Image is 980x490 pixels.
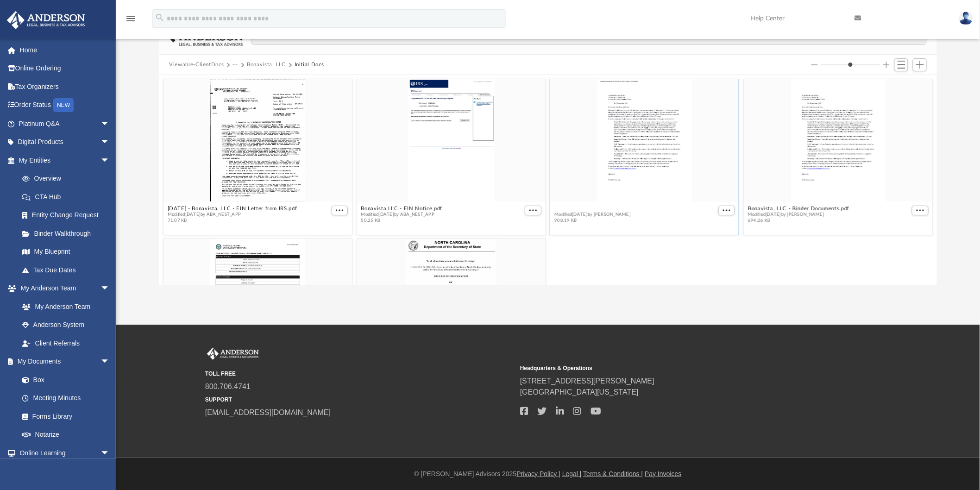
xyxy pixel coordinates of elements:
a: Tax Organizers [6,77,124,96]
button: More options [718,206,735,215]
a: Box [13,371,114,389]
img: Anderson Advisors Platinum Portal [4,11,88,29]
a: Anderson System [13,316,119,334]
a: My Anderson Team [13,297,114,316]
i: menu [125,13,136,24]
span: Modified [DATE] by [PERSON_NAME] [554,212,692,218]
a: Entity Change Request [13,206,124,225]
small: TOLL FREE [205,370,514,378]
a: Tax Due Dates [13,261,124,279]
button: Add [913,58,927,71]
div: NEW [53,98,74,112]
button: Bonavista, LLC [247,61,286,69]
a: Client Referrals [13,334,119,352]
a: [STREET_ADDRESS][PERSON_NAME] [520,377,654,385]
button: ··· [232,61,239,69]
small: SUPPORT [205,396,514,404]
a: [GEOGRAPHIC_DATA][US_STATE] [520,388,639,396]
a: Home [6,41,124,59]
span: arrow_drop_down [101,151,119,170]
button: More options [912,206,929,215]
a: My Entitiesarrow_drop_down [6,151,124,170]
img: Anderson Advisors Platinum Portal [205,348,261,360]
span: Modified [DATE] by ABA_NEST_APP [168,212,297,218]
a: Forms Library [13,407,114,426]
button: Bonavista, LLC - Binder Documents.pdf [748,206,849,212]
a: My Documentsarrow_drop_down [6,352,119,371]
a: menu [125,18,136,24]
button: Switch to List View [894,58,908,71]
a: Digital Productsarrow_drop_down [6,133,124,151]
a: My Blueprint [13,243,119,261]
a: Online Learningarrow_drop_down [6,444,119,462]
input: Column size [821,62,880,68]
span: 71.07 KB [168,218,297,224]
a: Online Ordering [6,59,124,78]
button: Bonavista LLC - EIN Notice.pdf [361,206,443,212]
a: Terms & Conditions | [584,470,643,477]
span: arrow_drop_down [101,444,119,463]
img: User Pic [959,12,973,25]
span: arrow_drop_down [101,279,119,298]
span: 694.26 KB [748,218,849,224]
a: CTA Hub [13,188,124,206]
a: 800.706.4741 [205,383,251,390]
button: More options [332,206,348,215]
button: [DATE] - Bonavista, LLC - EIN Letter from IRS.pdf [168,206,297,212]
a: Legal | [562,470,582,477]
span: arrow_drop_down [101,133,119,152]
button: Viewable-ClientDocs [169,61,224,69]
a: Overview [13,170,124,188]
button: Initial Docs [295,61,324,69]
button: More options [525,206,542,215]
a: Pay Invoices [645,470,681,477]
a: My Anderson Teamarrow_drop_down [6,279,119,298]
span: arrow_drop_down [101,114,119,133]
a: Order StatusNEW [6,96,124,115]
button: Increase column size [883,62,890,68]
a: Notarize [13,426,119,444]
a: Meeting Minutes [13,389,119,408]
span: 908.19 KB [554,218,692,224]
i: search [155,13,165,23]
a: Binder Walkthrough [13,224,124,243]
div: © [PERSON_NAME] Advisors 2025 [116,469,980,479]
a: Privacy Policy | [517,470,561,477]
span: arrow_drop_down [101,352,119,371]
button: Decrease column size [811,62,818,68]
span: 50.25 KB [361,218,443,224]
button: Bonavista, LLC - Binder Documents - DocuSigned.pdf [554,206,692,212]
small: Headquarters & Operations [520,364,829,372]
a: [EMAIL_ADDRESS][DOMAIN_NAME] [205,408,331,416]
span: Modified [DATE] by [PERSON_NAME] [748,212,849,218]
div: grid [159,75,937,285]
span: Modified [DATE] by ABA_NEST_APP [361,212,443,218]
a: Platinum Q&Aarrow_drop_down [6,114,124,133]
